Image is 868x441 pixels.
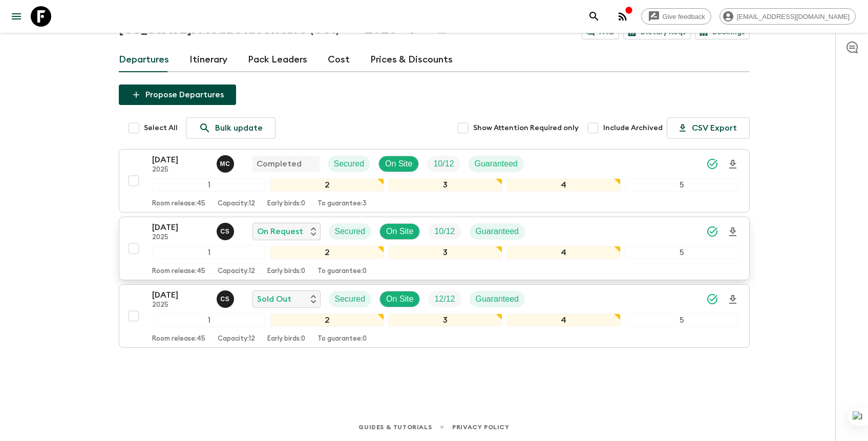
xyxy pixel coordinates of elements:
p: Bulk update [215,122,263,134]
div: Trip Fill [428,291,461,307]
div: 5 [625,246,739,259]
p: Guaranteed [476,293,519,305]
svg: Synced Successfully [706,158,718,170]
div: On Site [379,223,420,240]
a: Pack Leaders [248,48,307,72]
p: Secured [334,158,365,170]
div: Trip Fill [427,156,460,172]
svg: Download Onboarding [727,158,739,171]
p: 10 / 12 [433,158,454,170]
p: Room release: 45 [152,335,205,343]
a: Cost [328,48,350,72]
div: 1 [152,313,266,327]
p: Early birds: 0 [267,200,305,208]
button: CS [217,223,236,240]
span: Charlie Santiago [217,226,236,234]
p: Completed [257,158,302,170]
span: Megan Chinworth [217,158,236,166]
div: 3 [388,246,502,259]
div: Secured [329,223,372,240]
a: Bulk update [186,117,276,139]
p: On Request [257,225,303,238]
p: Room release: 45 [152,200,205,208]
button: menu [6,6,27,27]
div: 5 [625,313,739,327]
div: 3 [388,178,502,192]
button: CS [217,290,236,308]
p: Capacity: 12 [218,200,255,208]
button: search adventures [584,6,604,27]
p: 2025 [152,234,208,242]
span: Include Archived [603,123,663,133]
svg: Download Onboarding [727,226,739,238]
p: Early birds: 0 [267,335,305,343]
p: Room release: 45 [152,267,205,276]
div: On Site [379,291,420,307]
button: Propose Departures [119,85,236,105]
a: Privacy Policy [452,422,509,433]
p: [DATE] [152,154,208,166]
div: 3 [388,313,502,327]
div: 2 [270,313,384,327]
p: 12 / 12 [434,293,455,305]
span: Give feedback [657,13,711,20]
button: CSV Export [667,117,750,139]
span: Show Attention Required only [473,123,579,133]
p: C S [221,227,230,236]
p: Sold Out [257,293,291,305]
span: Charlie Santiago [217,293,236,302]
div: 1 [152,246,266,259]
div: 4 [506,178,621,192]
p: C S [221,295,230,303]
div: 2 [270,178,384,192]
div: Secured [329,291,372,307]
svg: Synced Successfully [706,225,718,238]
div: 5 [625,178,739,192]
p: Secured [335,225,366,238]
p: Secured [335,293,366,305]
a: Itinerary [189,48,227,72]
p: Capacity: 12 [218,267,255,276]
p: 2025 [152,166,208,174]
p: Guaranteed [476,225,519,238]
button: [DATE]2025Charlie SantiagoSold OutSecuredOn SiteTrip FillGuaranteed12345Room release:45Capacity:1... [119,284,750,348]
p: [DATE] [152,289,208,301]
p: 10 / 12 [434,225,455,238]
div: 4 [506,313,621,327]
p: To guarantee: 0 [317,267,367,276]
p: On Site [386,293,413,305]
a: Departures [119,48,169,72]
p: Guaranteed [475,158,518,170]
p: 2025 [152,301,208,309]
div: Secured [328,156,371,172]
div: [EMAIL_ADDRESS][DOMAIN_NAME] [719,8,856,25]
div: Trip Fill [428,223,461,240]
svg: Download Onboarding [727,293,739,306]
svg: Synced Successfully [706,293,718,305]
a: Give feedback [641,8,711,25]
button: [DATE]2025Megan ChinworthCompletedSecuredOn SiteTrip FillGuaranteed12345Room release:45Capacity:1... [119,149,750,213]
p: On Site [386,225,413,238]
p: Capacity: 12 [218,335,255,343]
span: Select All [144,123,178,133]
p: Early birds: 0 [267,267,305,276]
div: 4 [506,246,621,259]
button: [DATE]2025Charlie SantiagoOn RequestSecuredOn SiteTrip FillGuaranteed12345Room release:45Capacity... [119,217,750,280]
p: On Site [385,158,412,170]
a: Guides & Tutorials [358,422,432,433]
span: [EMAIL_ADDRESS][DOMAIN_NAME] [731,13,855,20]
div: 2 [270,246,384,259]
a: Prices & Discounts [370,48,453,72]
p: To guarantee: 3 [317,200,367,208]
div: 1 [152,178,266,192]
p: To guarantee: 0 [317,335,367,343]
div: On Site [378,156,419,172]
p: [DATE] [152,221,208,234]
